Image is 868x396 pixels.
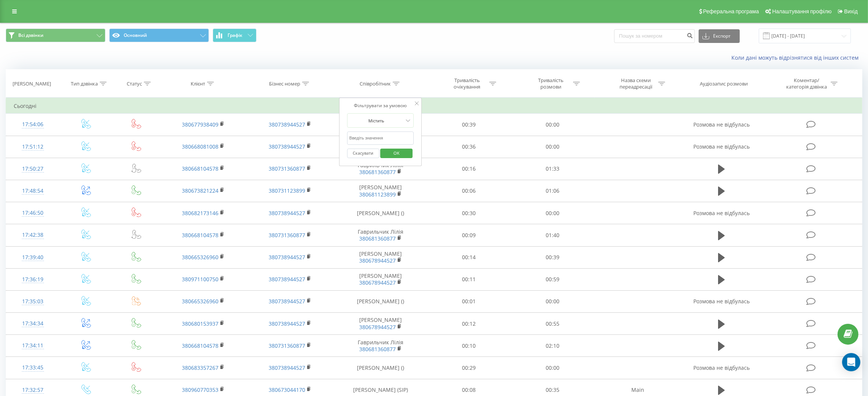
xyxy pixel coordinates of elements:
[14,250,52,265] div: 17:39:40
[269,187,305,194] a: 380731123899
[182,143,218,150] a: 380668081008
[511,202,594,224] td: 00:00
[269,276,305,283] a: 380738944527
[334,180,427,202] td: [PERSON_NAME]
[182,165,218,172] a: 380668104578
[228,33,242,38] span: Графік
[334,114,427,136] td: [PERSON_NAME] ()
[427,136,511,158] td: 00:36
[182,276,218,283] a: 380971100750
[334,202,427,224] td: [PERSON_NAME] ()
[359,168,396,176] a: 380681360877
[182,231,218,239] a: 380668104578
[334,224,427,246] td: Гаврильчик Лілія
[427,290,511,312] td: 00:01
[784,77,829,90] div: Коментар/категорія дзвінка
[269,342,305,349] a: 380731360877
[427,335,511,357] td: 00:10
[511,136,594,158] td: 00:00
[334,158,427,180] td: Гаврильчик Лілія
[182,187,218,194] a: 380673821224
[269,143,305,150] a: 380738944527
[182,253,218,261] a: 380665326960
[530,77,571,90] div: Тривалість розмови
[269,298,305,305] a: 380738944527
[347,149,379,158] button: Скасувати
[427,313,511,335] td: 00:12
[334,268,427,290] td: [PERSON_NAME]
[359,191,396,198] a: 380681123899
[269,209,305,217] a: 380738944527
[703,8,759,14] span: Реферальна програма
[359,279,396,286] a: 380678944527
[511,246,594,268] td: 00:39
[269,165,305,172] a: 380731360877
[360,81,391,87] div: Співробітник
[269,386,305,393] a: 380673044170
[693,121,750,128] span: Розмова не відбулась
[347,102,414,109] div: Фільтрувати за умовою
[334,246,427,268] td: [PERSON_NAME]
[511,357,594,379] td: 00:00
[427,357,511,379] td: 00:29
[6,29,105,42] button: Всі дзвінки
[334,290,427,312] td: [PERSON_NAME] ()
[182,121,218,128] a: 380677938409
[14,117,52,132] div: 17:54:06
[511,313,594,335] td: 00:55
[359,345,396,353] a: 380681360877
[427,202,511,224] td: 00:30
[269,253,305,261] a: 380738944527
[614,29,695,43] input: Пошук за номером
[427,224,511,246] td: 00:09
[427,268,511,290] td: 00:11
[182,298,218,305] a: 380665326960
[334,313,427,335] td: [PERSON_NAME]
[182,342,218,349] a: 380668104578
[109,29,209,42] button: Основний
[693,298,750,305] span: Розмова не відбулась
[334,357,427,379] td: [PERSON_NAME] ()
[334,335,427,357] td: Гаврильчик Лілія
[772,8,831,14] span: Налаштування профілю
[14,338,52,353] div: 17:34:11
[191,81,205,87] div: Клієнт
[14,184,52,198] div: 17:48:54
[731,54,862,61] a: Коли дані можуть відрізнятися вiд інших систем
[616,77,656,90] div: Назва схеми переадресації
[6,98,862,114] td: Сьогодні
[182,364,218,371] a: 380683357267
[269,364,305,371] a: 380738944527
[13,81,51,87] div: [PERSON_NAME]
[182,386,218,393] a: 380960770353
[447,77,487,90] div: Тривалість очікування
[511,114,594,136] td: 00:00
[693,364,750,371] span: Розмова не відбулась
[511,335,594,357] td: 02:10
[511,180,594,202] td: 01:06
[334,136,427,158] td: [PERSON_NAME] ()
[182,320,218,327] a: 380680153937
[14,316,52,331] div: 17:34:34
[127,81,142,87] div: Статус
[511,268,594,290] td: 00:59
[511,158,594,180] td: 01:33
[14,360,52,375] div: 17:33:45
[14,206,52,220] div: 17:46:50
[269,231,305,239] a: 380731360877
[182,209,218,217] a: 380682173146
[14,162,52,176] div: 17:50:27
[14,272,52,287] div: 17:36:19
[699,29,740,43] button: Експорт
[359,323,396,331] a: 380678944527
[14,139,52,154] div: 17:51:12
[693,209,750,217] span: Розмова не відбулась
[842,353,860,371] div: Open Intercom Messenger
[381,149,413,158] button: OK
[511,290,594,312] td: 00:00
[347,131,414,145] input: Введіть значення
[213,29,256,42] button: Графік
[18,32,43,38] span: Всі дзвінки
[14,294,52,309] div: 17:35:03
[427,246,511,268] td: 00:14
